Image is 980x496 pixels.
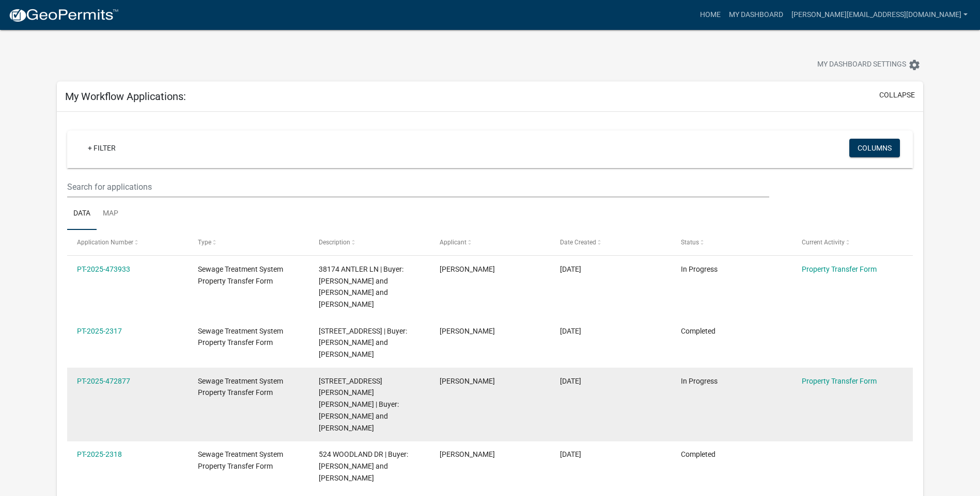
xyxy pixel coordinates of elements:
[77,239,133,246] span: Application Number
[550,230,671,255] datatable-header-cell: Date Created
[77,327,122,335] a: PT-2025-2317
[792,230,913,255] datatable-header-cell: Current Activity
[681,377,718,385] span: In Progress
[97,197,125,230] a: Map
[809,55,929,75] button: My Dashboard Settingssettings
[198,450,283,470] span: Sewage Treatment System Property Transfer Form
[560,377,581,385] span: 09/03/2025
[319,327,407,359] span: 13985 165TH ST | Buyer: Connor Aasness and Rachel Aasness
[681,450,715,458] span: Completed
[309,230,430,255] datatable-header-cell: Description
[817,59,906,71] span: My Dashboard Settings
[681,327,715,335] span: Completed
[188,230,309,255] datatable-header-cell: Type
[80,139,124,157] a: + Filter
[77,450,122,458] a: PT-2025-2318
[671,230,792,255] datatable-header-cell: Status
[879,90,915,101] button: collapse
[681,265,718,273] span: In Progress
[198,265,283,285] span: Sewage Treatment System Property Transfer Form
[198,327,283,347] span: Sewage Treatment System Property Transfer Form
[65,90,186,103] h5: My Workflow Applications:
[77,265,130,273] a: PT-2025-473933
[67,230,188,255] datatable-header-cell: Application Number
[67,197,97,230] a: Data
[725,5,787,25] a: My Dashboard
[319,265,403,308] span: 38174 ANTLER LN | Buyer: Marlene C. Stuhaug and Tanya N. Stuhaug and Shawn A. Stuhaug
[787,5,972,25] a: [PERSON_NAME][EMAIL_ADDRESS][DOMAIN_NAME]
[77,377,130,385] a: PT-2025-472877
[440,265,495,273] span: Melissa Davis
[681,239,699,246] span: Status
[908,59,921,71] i: settings
[440,450,495,458] span: Melissa Davis
[802,239,845,246] span: Current Activity
[560,265,581,273] span: 09/04/2025
[696,5,725,25] a: Home
[67,176,769,197] input: Search for applications
[560,450,581,458] span: 09/02/2025
[319,450,408,482] span: 524 WOODLAND DR | Buyer: Scott Kummrow and Belinda Kummrow
[849,139,900,157] button: Columns
[319,377,399,432] span: 45357 BUSH HILL RD | Buyer: Robert Thorpe and Erica Thorpe
[319,239,350,246] span: Description
[560,327,581,335] span: 09/03/2025
[802,265,877,273] a: Property Transfer Form
[440,239,466,246] span: Applicant
[440,377,495,385] span: Melissa Davis
[198,377,283,397] span: Sewage Treatment System Property Transfer Form
[802,377,877,385] a: Property Transfer Form
[429,230,550,255] datatable-header-cell: Applicant
[440,327,495,335] span: Melissa Davis
[560,239,596,246] span: Date Created
[198,239,211,246] span: Type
